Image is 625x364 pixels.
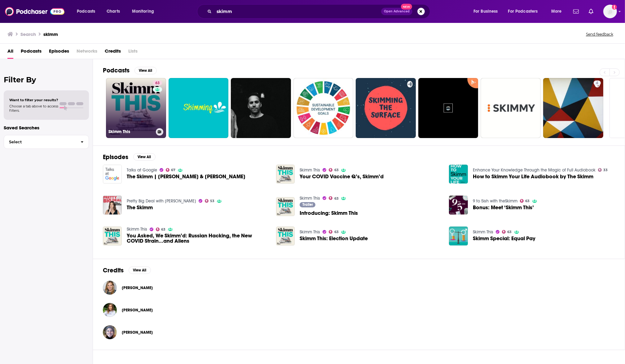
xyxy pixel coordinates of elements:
a: Credits [105,46,121,59]
img: The Skimm | Carly Zakin & Danielle Weisberg [103,165,122,184]
span: 63 [526,200,530,202]
span: [PERSON_NAME] [122,285,153,290]
button: open menu [73,6,103,16]
img: Carly Zakin [103,303,117,317]
a: Skimm Special: Equal Pay [473,236,535,241]
button: Danielle WeisbergDanielle Weisberg [103,278,615,298]
h2: Credits [103,266,124,274]
span: 63 [161,228,165,231]
button: Carly ZakinCarly Zakin [103,300,615,320]
a: You Asked, We Skimm’d: Russian Hacking, the New COVID Strain...and Aliens [127,233,269,244]
img: You Asked, We Skimm’d: Russian Hacking, the New COVID Strain...and Aliens [103,227,122,245]
a: Your COVID Vaccine Q’s, Skimm’d [300,174,384,179]
img: User Profile [603,5,617,18]
span: 63 [334,169,339,171]
button: Show profile menu [603,5,617,18]
button: Send feedback [584,32,615,37]
span: 63 [155,80,160,86]
a: CreditsView All [103,266,151,274]
a: 33 [598,168,608,172]
a: 53 [205,199,215,203]
button: open menu [504,6,547,16]
span: 53 [210,200,214,202]
a: Podchaser - Follow, Share and Rate Podcasts [5,6,64,17]
span: For Podcasters [508,7,538,16]
a: Skimm This [300,167,320,173]
a: How to Skimm Your Life Audiobook by The Skimm [473,174,593,179]
img: Skimm This: Election Update [276,227,295,245]
span: 63 [334,197,339,200]
button: View All [129,266,151,274]
span: Podcasts [77,7,95,16]
span: For Business [473,7,498,16]
a: Skimm This: Election Update [300,236,368,241]
a: Skimm Special: Equal Pay [449,227,468,245]
div: Search podcasts, credits, & more... [203,4,436,19]
a: 63 [329,230,339,234]
span: The Skimm | [PERSON_NAME] & [PERSON_NAME] [127,174,245,179]
a: Talks at Google [127,167,157,173]
a: Podcasts [21,46,42,59]
span: More [551,7,562,16]
a: 63 [520,199,530,203]
span: Trailer [302,203,313,206]
span: 4 [596,80,598,86]
span: Introducing: Skimm This [300,210,358,216]
a: Skimm This [300,196,320,201]
a: Show notifications dropdown [586,6,596,17]
p: Saved Searches [4,125,89,131]
img: Julia Nutter [103,325,117,339]
svg: Add a profile image [612,5,617,10]
h3: skimm [43,31,58,37]
a: Show notifications dropdown [571,6,581,17]
span: Want to filter your results? [9,98,58,102]
span: Open Advanced [384,10,410,13]
span: 33 [604,169,608,171]
img: Introducing: Skimm This [276,197,295,216]
a: EpisodesView All [103,153,156,161]
img: Bonus: Meet ‘Skimm This’ [449,196,468,214]
span: All [7,46,13,59]
h2: Episodes [103,153,128,161]
span: Networks [77,46,97,59]
a: 4 [543,78,603,138]
h3: Search [20,31,36,37]
button: open menu [128,6,162,16]
button: View All [134,67,157,74]
a: Skimm This [300,229,320,235]
a: 4 [594,80,601,85]
a: Charts [103,6,124,16]
a: Carly Zakin [122,308,153,313]
span: Charts [107,7,120,16]
h3: Skimm This [108,129,153,134]
a: Episodes [49,46,69,59]
button: Open AdvancedNew [381,8,412,15]
a: 63 [153,80,162,85]
img: Your COVID Vaccine Q’s, Skimm’d [276,165,295,184]
a: 63 [502,230,512,234]
span: [PERSON_NAME] [122,308,153,313]
img: How to Skimm Your Life Audiobook by The Skimm [449,165,468,184]
a: The Skimm [103,196,122,214]
a: Enhance Your Knowledge Through the Magic of Full Audiobook [473,167,596,173]
span: [PERSON_NAME] [122,330,153,335]
a: 63 [329,168,339,172]
h2: Filter By [4,75,89,84]
a: Danielle Weisberg [103,281,117,295]
a: Pretty Big Deal with Ashley Graham [127,198,196,204]
span: 63 [508,231,512,233]
h2: Podcasts [103,67,130,74]
a: Bonus: Meet ‘Skimm This’ [473,205,534,210]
